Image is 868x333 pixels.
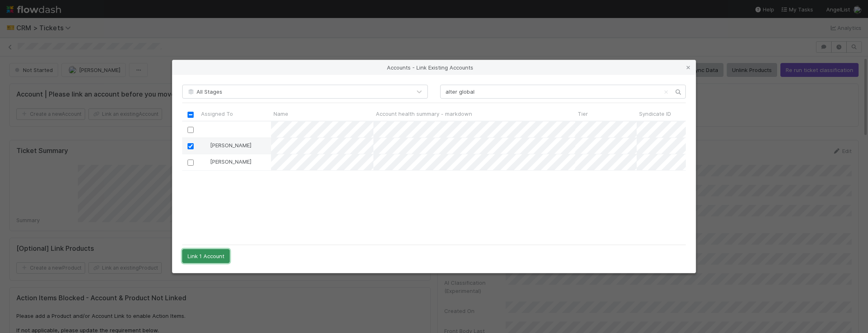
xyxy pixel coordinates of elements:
span: Account health summary - markdown [376,110,472,118]
div: Accounts - Link Existing Accounts [172,60,696,75]
input: Toggle Row Selected [188,160,194,166]
img: avatar_784ea27d-2d59-4749-b480-57d513651deb.png [202,158,209,165]
input: Toggle Row Selected [188,143,194,149]
span: Assigned To [201,110,233,118]
input: Search [440,85,686,99]
img: avatar_784ea27d-2d59-4749-b480-57d513651deb.png [202,142,209,148]
input: Toggle Row Selected [188,127,194,133]
button: Clear search [662,85,670,99]
div: [PERSON_NAME] [202,141,251,149]
input: Toggle All Rows Selected [188,112,194,118]
span: Tier [578,110,588,118]
button: Link 1 Account [182,249,230,263]
span: [PERSON_NAME] [210,142,251,148]
span: All Stages [187,88,222,95]
span: Syndicate ID [639,110,671,118]
span: [PERSON_NAME] [210,158,251,165]
div: [PERSON_NAME] [202,157,251,166]
span: Name [274,110,288,118]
